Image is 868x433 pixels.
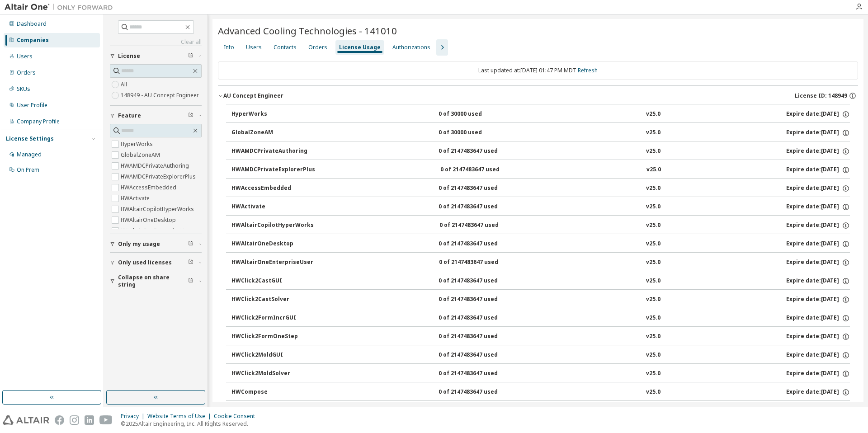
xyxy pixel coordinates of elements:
[17,20,47,28] div: Dashboard
[231,234,850,254] button: HWAltairOneDesktop0 of 2147483647 usedv25.0Expire date:[DATE]
[231,141,850,161] button: HWAMDCPrivateAuthoring0 of 2147483647 usedv25.0Expire date:[DATE]
[218,86,858,106] button: AU Concept EngineerLicense ID: 148949
[339,44,381,51] div: License Usage
[231,240,313,248] div: HWAltairOneDesktop
[786,351,850,359] div: Expire date: [DATE]
[110,253,202,273] button: Only used licenses
[231,203,313,211] div: HWActivate
[17,37,49,44] div: Companies
[646,296,660,304] div: v25.0
[121,413,147,420] div: Privacy
[646,333,660,341] div: v25.0
[110,234,202,254] button: Only my usage
[392,44,430,51] div: Authorizations
[231,296,313,304] div: HWClick2CastSolver
[646,314,660,322] div: v25.0
[786,333,850,341] div: Expire date: [DATE]
[118,240,160,248] span: Only my usage
[121,420,260,428] p: © 2025 Altair Engineering, Inc. All Rights Reserved.
[231,271,850,291] button: HWClick2CastGUI0 of 2147483647 usedv25.0Expire date:[DATE]
[786,221,850,230] div: Expire date: [DATE]
[439,370,520,378] div: 0 of 2147483647 used
[147,413,214,420] div: Website Terms of Use
[786,259,850,267] div: Expire date: [DATE]
[231,345,850,365] button: HWClick2MoldGUI0 of 2147483647 usedv25.0Expire date:[DATE]
[231,147,313,155] div: HWAMDCPrivateAuthoring
[17,53,33,60] div: Users
[121,193,151,204] label: HWActivate
[118,112,141,119] span: Feature
[121,226,195,236] label: HWAltairOneEnterpriseUser
[188,52,193,60] span: Clear filter
[121,182,178,193] label: HWAccessEmbedded
[439,259,520,267] div: 0 of 2147483647 used
[214,413,260,420] div: Cookie Consent
[231,129,313,137] div: GlobalZoneAM
[231,104,850,124] button: HyperWorks0 of 30000 usedv25.0Expire date:[DATE]
[231,314,313,322] div: HWClick2FormIncrGUI
[246,44,262,51] div: Users
[121,171,198,182] label: HWAMDCPrivateExplorerPlus
[110,38,202,46] a: Clear all
[578,66,598,74] a: Refresh
[795,92,847,99] span: License ID: 148949
[439,240,520,248] div: 0 of 2147483647 used
[17,85,30,93] div: SKUs
[188,278,193,285] span: Clear filter
[231,351,313,359] div: HWClick2MoldGUI
[231,179,850,198] button: HWAccessEmbedded0 of 2147483647 usedv25.0Expire date:[DATE]
[646,166,661,174] div: v25.0
[786,296,850,304] div: Expire date: [DATE]
[439,351,520,359] div: 0 of 2147483647 used
[646,203,660,211] div: v25.0
[85,415,94,425] img: linkedin.svg
[231,216,850,235] button: HWAltairCopilotHyperWorks0 of 2147483647 usedv25.0Expire date:[DATE]
[786,147,850,155] div: Expire date: [DATE]
[308,44,327,51] div: Orders
[231,364,850,384] button: HWClick2MoldSolver0 of 2147483647 usedv25.0Expire date:[DATE]
[646,370,660,378] div: v25.0
[121,215,178,226] label: HWAltairOneDesktop
[646,110,660,118] div: v25.0
[231,333,313,341] div: HWClick2FormOneStep
[786,184,850,193] div: Expire date: [DATE]
[231,277,313,285] div: HWClick2CastGUI
[231,388,313,396] div: HWCompose
[231,308,850,328] button: HWClick2FormIncrGUI0 of 2147483647 usedv25.0Expire date:[DATE]
[17,118,60,125] div: Company Profile
[3,415,49,425] img: altair_logo.svg
[17,69,36,76] div: Orders
[439,203,520,211] div: 0 of 2147483647 used
[118,259,172,266] span: Only used licenses
[439,277,520,285] div: 0 of 2147483647 used
[786,370,850,378] div: Expire date: [DATE]
[110,106,202,126] button: Feature
[118,52,140,60] span: License
[118,274,188,288] span: Collapse on share string
[231,197,850,217] button: HWActivate0 of 2147483647 usedv25.0Expire date:[DATE]
[70,415,79,425] img: instagram.svg
[121,139,155,150] label: HyperWorks
[188,240,193,248] span: Clear filter
[646,277,660,285] div: v25.0
[55,415,64,425] img: facebook.svg
[231,290,850,310] button: HWClick2CastSolver0 of 2147483647 usedv25.0Expire date:[DATE]
[439,221,521,230] div: 0 of 2147483647 used
[439,314,520,322] div: 0 of 2147483647 used
[218,24,397,37] span: Advanced Cooling Technologies - 141010
[17,102,47,109] div: User Profile
[786,203,850,211] div: Expire date: [DATE]
[99,415,113,425] img: youtube.svg
[646,351,660,359] div: v25.0
[218,61,858,80] div: Last updated at: [DATE] 01:47 PM MDT
[646,129,660,137] div: v25.0
[17,151,42,158] div: Managed
[646,388,660,396] div: v25.0
[274,44,297,51] div: Contacts
[231,110,313,118] div: HyperWorks
[646,184,660,193] div: v25.0
[121,90,201,101] label: 148949 - AU Concept Engineer
[231,184,313,193] div: HWAccessEmbedded
[440,166,522,174] div: 0 of 2147483647 used
[786,166,850,174] div: Expire date: [DATE]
